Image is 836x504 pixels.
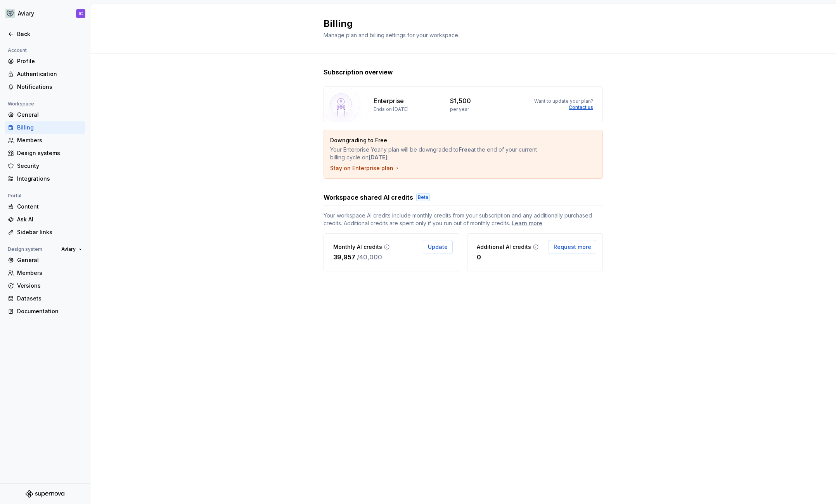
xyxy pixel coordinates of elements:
a: Integrations [5,173,85,185]
a: Authentication [5,68,85,80]
div: Content [17,203,82,211]
button: Request more [549,240,596,254]
span: Update [428,243,448,251]
p: $1,500 [450,96,471,105]
div: Profile [17,57,82,65]
h3: Workspace shared AI credits [324,193,413,202]
a: Contact us [569,104,593,110]
p: 39,957 [333,252,355,262]
div: General [17,256,82,264]
p: Want to update your plan? [534,98,593,104]
div: Back [17,30,82,38]
h3: Subscription overview [324,67,393,77]
div: Beta [416,193,430,201]
div: Integrations [17,175,82,183]
a: Security [5,160,85,172]
a: Members [5,134,85,147]
a: Profile [5,55,85,67]
button: AviaryIC [2,5,88,22]
a: Versions [5,280,85,292]
div: Members [17,269,82,277]
a: Datasets [5,292,85,305]
span: Aviary [61,246,76,252]
div: Versions [17,282,82,290]
div: Account [5,46,30,55]
button: Stay on Enterprise plan [330,164,400,172]
div: Documentation [17,307,82,315]
span: Your workspace AI credits include monthly credits from your subscription and any additionally pur... [324,212,603,227]
a: Members [5,267,85,279]
div: Security [17,162,82,170]
p: / 40,000 [357,252,382,262]
p: Ends on [DATE] [374,106,408,112]
a: General [5,109,85,121]
p: Your Enterprise Yearly plan will be downgraded to at the end of your current billing cycle on . [330,146,542,161]
a: Learn more [512,219,542,227]
div: Ask AI [17,216,82,223]
div: General [17,111,82,119]
a: Design systems [5,147,85,159]
div: Workspace [5,99,37,109]
button: Update [423,240,453,254]
div: Members [17,136,82,144]
a: Documentation [5,305,85,318]
div: Billing [17,124,82,131]
a: Back [5,28,85,40]
p: Monthly AI credits [333,243,382,251]
a: General [5,254,85,266]
span: Manage plan and billing settings for your workspace. [324,32,459,38]
span: Request more [554,243,591,251]
h2: Billing [324,17,594,30]
div: Design systems [17,149,82,157]
div: Aviary [18,10,34,17]
div: Portal [5,191,24,200]
p: 0 [477,252,481,262]
p: Downgrading to Free [330,136,542,144]
a: Ask AI [5,213,85,226]
svg: Supernova Logo [26,490,64,498]
div: Datasets [17,295,82,302]
a: Sidebar links [5,226,85,238]
div: Sidebar links [17,228,82,236]
strong: [DATE] [369,154,388,161]
img: 256e2c79-9abd-4d59-8978-03feab5a3943.png [5,9,15,18]
strong: Free [459,146,471,153]
div: Notifications [17,83,82,91]
p: Additional AI credits [477,243,531,251]
div: IC [79,10,83,17]
p: Enterprise [374,96,404,105]
p: per year [450,106,469,112]
div: Design system [5,245,45,254]
a: Notifications [5,81,85,93]
div: Authentication [17,70,82,78]
a: Content [5,200,85,213]
a: Billing [5,121,85,134]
